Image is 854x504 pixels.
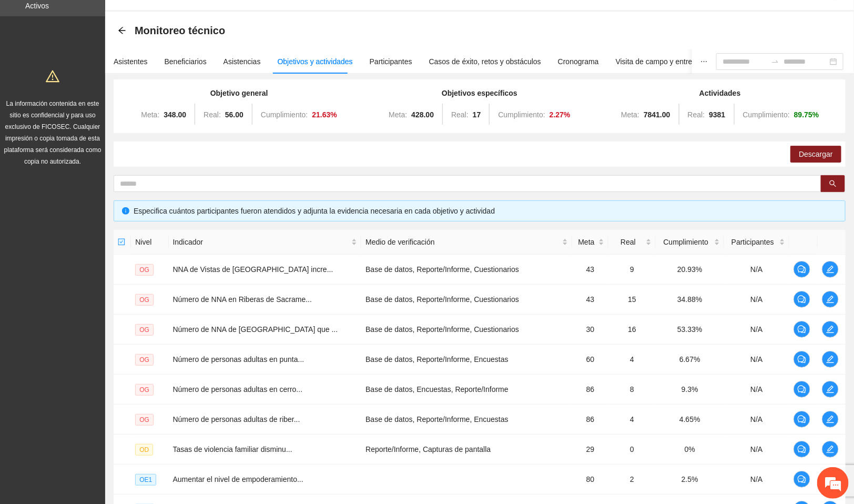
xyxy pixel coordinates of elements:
span: to [771,57,779,66]
div: Participantes [370,56,412,67]
button: comment [794,381,810,398]
span: Monitoreo técnico [135,22,225,39]
td: N/A [724,285,789,315]
span: La información contenida en este sitio es confidencial y para uso exclusivo de FICOSEC. Cualquier... [4,100,101,165]
td: Base de datos, Reporte/Informe, Cuestionarios [361,315,572,345]
td: 43 [572,255,608,285]
span: search [829,180,837,188]
td: 4 [608,405,656,435]
strong: 21.63 % [312,110,337,119]
span: OG [135,354,154,366]
span: swap-right [771,57,779,66]
td: 0 [608,435,656,465]
td: 4.65% [656,405,724,435]
strong: 56.00 [225,110,243,119]
span: Cumplimiento: [498,110,545,119]
span: edit [822,385,838,394]
span: edit [822,325,838,334]
span: OG [135,324,154,336]
td: 34.88% [656,285,724,315]
span: edit [822,295,838,304]
td: N/A [724,375,789,405]
td: Base de datos, Reporte/Informe, Cuestionarios [361,285,572,315]
td: Base de datos, Reporte/Informe, Encuestas [361,405,572,435]
td: N/A [724,405,789,435]
button: comment [794,441,810,458]
td: 6.67% [656,345,724,375]
strong: 9381 [709,110,725,119]
button: edit [822,351,839,368]
a: Activos [25,2,49,10]
div: Visita de campo y entregables [616,56,714,67]
span: edit [822,445,838,453]
span: Medio de verificación [365,236,560,248]
span: NNA de Vistas de [GEOGRAPHIC_DATA] incre... [173,265,333,274]
td: 16 [608,315,656,345]
strong: 7841.00 [644,110,670,119]
td: N/A [724,255,789,285]
div: Especifica cuántos participantes fueron atendidos y adjunta la evidencia necesaria en cada objeti... [134,205,837,217]
span: Real: [451,110,469,119]
td: 2 [608,465,656,495]
button: comment [794,411,810,428]
td: 43 [572,285,608,315]
td: 15 [608,285,656,315]
button: edit [822,381,839,398]
span: Cumplimiento: [261,110,308,119]
span: Real: [688,110,705,119]
button: comment [794,261,810,278]
td: 86 [572,405,608,435]
td: 53.33% [656,315,724,345]
span: Número de personas adultas de riber... [173,415,300,424]
td: Base de datos, Reporte/Informe, Cuestionarios [361,255,572,285]
td: 4 [608,345,656,375]
th: Nivel [131,230,168,255]
span: Número de NNA en Riberas de Sacrame... [173,295,312,304]
span: Cumplimiento: [743,110,790,119]
td: 80 [572,465,608,495]
span: Meta [576,236,596,248]
div: Chatee con nosotros ahora [55,54,177,67]
button: comment [794,321,810,338]
div: Cronograma [558,56,599,67]
span: arrow-left [118,26,126,35]
strong: Actividades [699,89,741,97]
span: Aumentar el nivel de empoderamiento... [173,475,303,483]
td: 8 [608,375,656,405]
strong: Objetivos específicos [442,89,517,97]
div: Asistentes [114,56,148,67]
span: Meta: [141,110,159,119]
button: Descargar [790,146,841,163]
td: 86 [572,375,608,405]
span: Cumplimiento [660,236,712,248]
span: ellipsis [700,58,708,65]
button: edit [822,261,839,278]
textarea: Escriba su mensaje y pulse “Intro” [5,287,200,324]
strong: 2.27 % [550,110,571,119]
td: 30 [572,315,608,345]
strong: 348.00 [164,110,186,119]
td: 29 [572,435,608,465]
span: Real [613,236,644,248]
td: 9.3% [656,375,724,405]
td: Base de datos, Encuestas, Reporte/Informe [361,375,572,405]
td: 60 [572,345,608,375]
th: Real [608,230,656,255]
div: Back [118,26,126,35]
span: edit [822,415,838,424]
span: Número de NNA de [GEOGRAPHIC_DATA] que ... [173,325,338,334]
button: ellipsis [692,49,716,74]
button: edit [822,411,839,428]
div: Asistencias [223,56,261,67]
td: Reporte/Informe, Capturas de pantalla [361,435,572,465]
span: OG [135,294,154,306]
span: Real: [204,110,221,119]
span: OG [135,414,154,426]
button: comment [794,291,810,308]
span: Número de personas adultas en cerro... [173,385,303,394]
span: warning [46,69,59,83]
td: N/A [724,345,789,375]
span: OD [135,444,153,456]
span: Número de personas adultas en punta... [173,355,304,364]
div: Objetivos y actividades [278,56,353,67]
